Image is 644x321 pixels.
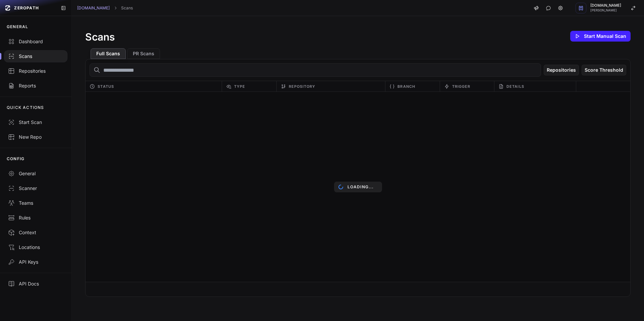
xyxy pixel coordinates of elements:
[7,156,24,162] p: CONFIG
[8,214,63,221] div: Rules
[590,4,621,7] span: [DOMAIN_NAME]
[8,134,63,140] div: New Repo
[8,185,63,192] div: Scanner
[7,105,44,110] p: QUICK ACTIONS
[8,68,63,74] div: Repositories
[506,82,524,90] span: Details
[8,82,63,89] div: Reports
[397,82,415,90] span: Branch
[8,200,63,206] div: Teams
[289,82,316,90] span: Repository
[98,82,114,90] span: Status
[234,82,245,90] span: Type
[91,48,126,59] button: Full Scans
[590,9,621,12] span: [PERSON_NAME]
[8,259,63,265] div: API Keys
[77,5,110,11] a: [DOMAIN_NAME]
[347,184,374,190] p: Loading...
[582,65,626,75] button: Score Threshold
[8,53,63,60] div: Scans
[85,31,115,43] h1: Scans
[113,6,118,10] svg: chevron right,
[8,229,63,236] div: Context
[8,280,63,287] div: API Docs
[452,82,471,90] span: Trigger
[8,38,63,45] div: Dashboard
[77,5,133,11] nav: breadcrumb
[127,48,160,59] button: PR Scans
[3,3,55,13] a: ZEROPATH
[8,244,63,251] div: Locations
[570,31,631,42] button: Start Manual Scan
[544,65,579,75] button: Repositories
[8,170,63,177] div: General
[121,5,133,11] a: Scans
[8,119,63,126] div: Start Scan
[7,24,28,29] p: GENERAL
[14,5,39,11] span: ZEROPATH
